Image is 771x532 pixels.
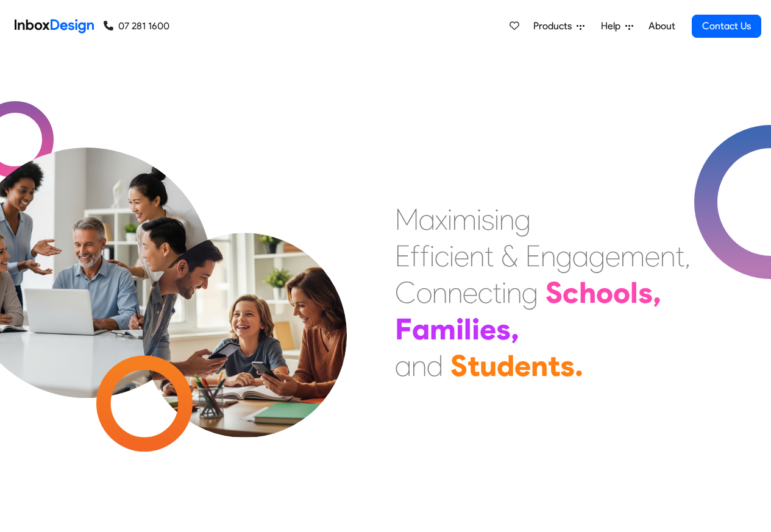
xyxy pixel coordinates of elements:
div: l [630,274,638,311]
div: o [596,274,613,311]
div: f [420,238,430,274]
div: c [478,274,492,311]
div: t [492,274,502,311]
div: t [467,347,480,384]
div: h [579,274,596,311]
span: Products [533,19,577,34]
div: t [675,238,684,274]
div: n [432,274,447,311]
div: e [514,347,531,384]
div: u [480,347,497,384]
a: Help [596,14,638,38]
div: n [411,347,427,384]
div: a [395,347,411,384]
a: Products [528,14,589,38]
div: i [456,311,464,347]
div: a [412,311,430,347]
img: parents_with_child.png [117,182,372,438]
div: & [501,238,518,274]
div: s [496,311,511,347]
div: i [502,274,506,311]
div: d [497,347,514,384]
div: a [419,201,435,238]
div: S [545,274,563,311]
div: e [645,238,660,274]
div: F [395,311,412,347]
div: g [556,238,572,274]
a: Contact Us [692,15,761,38]
div: g [522,274,538,311]
div: g [514,201,531,238]
div: n [531,347,548,384]
div: d [427,347,443,384]
div: g [589,238,605,274]
div: M [395,201,419,238]
a: About [645,14,678,38]
div: , [684,238,691,274]
a: 07 281 1600 [104,19,169,34]
div: e [454,238,469,274]
div: i [472,311,480,347]
div: o [416,274,432,311]
div: t [548,347,560,384]
div: i [449,238,454,274]
div: s [560,347,575,384]
div: , [511,311,519,347]
div: n [660,238,675,274]
div: n [541,238,556,274]
div: n [506,274,522,311]
div: s [481,201,494,238]
div: i [494,201,499,238]
div: E [525,238,541,274]
div: o [613,274,630,311]
div: i [447,201,452,238]
div: S [450,347,467,384]
div: l [464,311,472,347]
div: E [395,238,410,274]
div: e [605,238,620,274]
div: x [435,201,447,238]
div: n [499,201,514,238]
div: m [452,201,477,238]
div: f [410,238,420,274]
div: m [620,238,645,274]
div: c [563,274,579,311]
div: n [469,238,485,274]
div: c [435,238,449,274]
div: a [572,238,589,274]
div: Maximising Efficient & Engagement, Connecting Schools, Families, and Students. [395,201,691,384]
div: e [463,274,478,311]
span: Help [601,19,625,34]
div: n [447,274,463,311]
div: i [430,238,435,274]
div: , [653,274,661,311]
div: . [575,347,583,384]
div: e [480,311,496,347]
div: C [395,274,416,311]
div: m [430,311,456,347]
div: s [638,274,653,311]
div: t [485,238,494,274]
div: i [477,201,481,238]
